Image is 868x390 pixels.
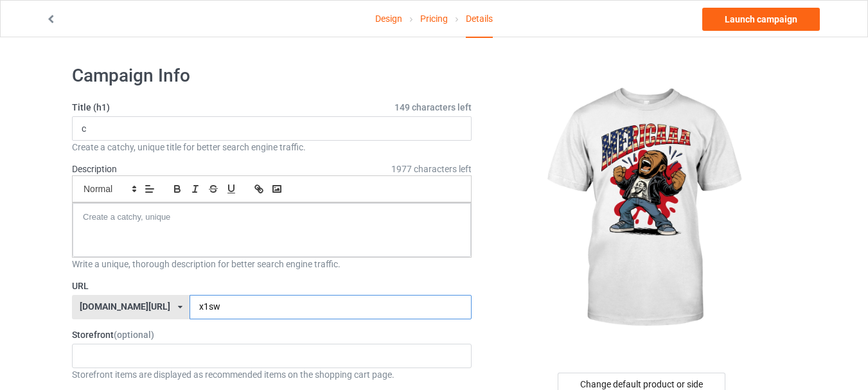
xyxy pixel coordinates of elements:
div: Create a catchy, unique title for better search engine traffic. [72,141,472,154]
div: Storefront items are displayed as recommended items on the shopping cart page. [72,368,472,381]
div: Details [466,1,493,38]
label: URL [72,279,472,292]
a: Launch campaign [702,8,820,31]
a: Pricing [420,1,448,37]
h1: Campaign Info [72,64,472,87]
div: [DOMAIN_NAME][URL] [80,302,170,311]
span: 149 characters left [394,101,472,114]
label: Description [72,164,117,174]
span: (optional) [114,330,154,340]
label: Title (h1) [72,101,472,114]
a: Design [375,1,402,37]
label: Storefront [72,328,472,341]
div: Write a unique, thorough description for better search engine traffic. [72,258,472,270]
span: 1977 characters left [391,163,472,175]
span: Create a catchy, unique [83,212,170,222]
